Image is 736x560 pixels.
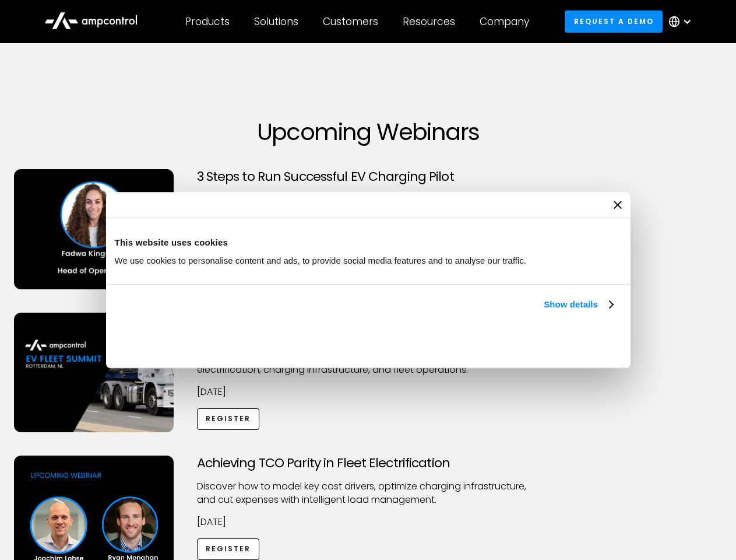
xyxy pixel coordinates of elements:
[254,15,298,28] div: Solutions
[565,10,663,32] a: Request a demo
[14,118,723,146] h1: Upcoming Webinars
[115,236,622,250] div: This website uses cookies
[197,516,540,528] p: [DATE]
[480,15,529,28] div: Company
[197,386,540,398] p: [DATE]
[450,325,617,359] button: Okay
[185,15,230,28] div: Products
[197,456,540,471] h3: Achieving TCO Parity in Fleet Electrification
[197,169,540,184] h3: 3 Steps to Run Successful EV Charging Pilot
[197,480,540,506] p: Discover how to model key cost drivers, optimize charging infrastructure, and cut expenses with i...
[323,15,378,28] div: Customers
[197,408,260,430] a: Register
[115,256,527,265] span: We use cookies to personalise content and ads, to provide social media features and to analyse ou...
[544,297,612,311] a: Show details
[614,201,622,209] button: Close banner
[197,538,260,560] a: Register
[403,15,455,28] div: Resources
